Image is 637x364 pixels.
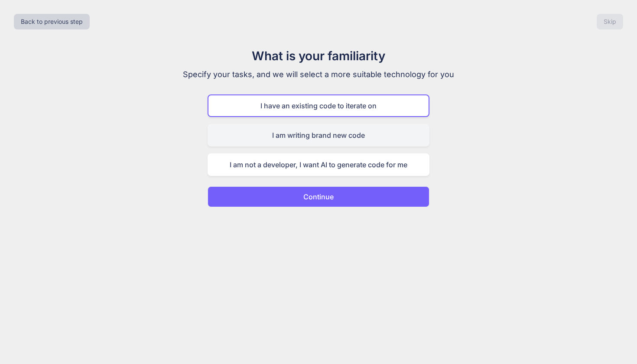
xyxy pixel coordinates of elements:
button: Back to previous step [14,14,90,29]
h1: What is your familiarity [173,47,464,65]
div: I am writing brand new code [208,124,429,146]
p: Specify your tasks, and we will select a more suitable technology for you [173,68,464,81]
button: Skip [597,14,623,29]
div: I am not a developer, I want AI to generate code for me [208,153,429,176]
button: Continue [208,186,429,207]
div: I have an existing code to iterate on [208,94,429,117]
p: Continue [303,192,334,202]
